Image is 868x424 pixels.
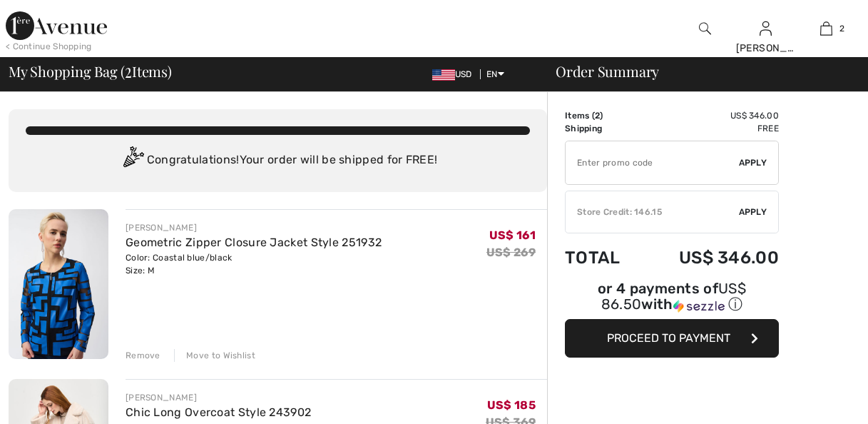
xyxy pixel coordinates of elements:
[126,405,311,419] a: Chic Long Overcoat Style 243902
[699,20,711,37] img: search the website
[6,11,107,40] img: 1ère Avenue
[487,398,536,412] span: US$ 185
[797,20,856,37] a: 2
[538,64,859,79] div: Order Summary
[736,41,795,56] div: [PERSON_NAME]
[486,246,536,259] s: US$ 269
[9,64,172,79] span: My Shopping Bag ( Items)
[641,233,779,282] td: US$ 346.00
[566,141,739,184] input: Promo code
[174,349,255,362] div: Move to Wishlist
[641,109,779,122] td: US$ 346.00
[432,69,455,81] img: US Dollar
[565,233,641,282] td: Total
[489,228,536,242] span: US$ 161
[125,61,132,79] span: 2
[565,109,641,122] td: Items ( )
[595,111,600,121] span: 2
[6,40,92,53] div: < Continue Shopping
[760,20,772,37] img: My Info
[673,300,725,313] img: Sezzle
[566,206,739,218] div: Store Credit: 146.15
[565,282,779,319] div: or 4 payments ofUS$ 86.50withSezzle Click to learn more about Sezzle
[601,280,746,313] span: US$ 86.50
[641,122,779,135] td: Free
[839,22,844,35] span: 2
[126,236,382,249] a: Geometric Zipper Closure Jacket Style 251932
[26,146,530,175] div: Congratulations! Your order will be shipped for FREE!
[739,206,767,218] span: Apply
[9,209,108,359] img: Geometric Zipper Closure Jacket Style 251932
[126,251,382,277] div: Color: Coastal blue/black Size: M
[432,69,478,79] span: USD
[820,20,832,37] img: My Bag
[565,282,779,314] div: or 4 payments of with
[126,221,382,234] div: [PERSON_NAME]
[126,349,160,362] div: Remove
[565,319,779,358] button: Proceed to Payment
[565,122,641,135] td: Shipping
[118,146,147,175] img: Congratulation2.svg
[760,21,772,35] a: Sign In
[486,69,504,79] span: EN
[607,331,730,345] span: Proceed to Payment
[126,391,311,404] div: [PERSON_NAME]
[739,156,767,169] span: Apply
